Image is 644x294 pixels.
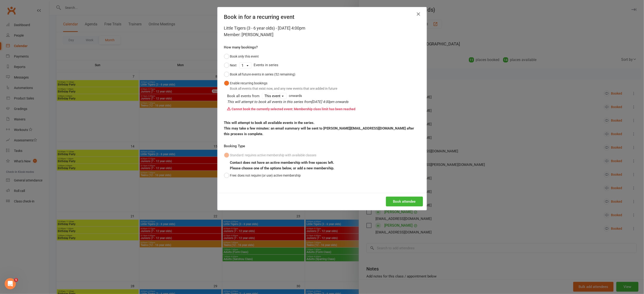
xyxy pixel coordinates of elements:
[230,86,337,91] div: Book all events that exist now, and any new events that are added in future
[227,99,420,105] div: This will attempt to book all events in this series from onwards
[14,278,18,282] span: 5
[224,171,301,180] button: Free: does not require (or use) active membership
[224,121,315,125] strong: This will attempt to book all available events in the series.
[224,61,237,70] button: Next
[415,10,422,18] button: Close
[224,25,420,38] div: Little Tigers (3 - 6 year olds) - [DATE] 4:00pm Member: [PERSON_NAME]
[312,100,334,104] span: [DATE] 4:00pm
[230,161,334,165] b: Contact does not have an active membership with free spaces left.
[224,52,259,61] button: Book only this event
[230,166,334,170] b: Please choose one of the options below, or add a new membership.
[5,278,16,289] iframe: Intercom live chat
[224,14,420,20] h4: Book in for a recurring event
[224,61,420,70] div: Events in series
[227,105,420,113] div: Cannot book the currently selected event: Membership class limit has been reached
[224,44,258,50] label: How many bookings?
[224,143,245,149] label: Booking Type
[224,126,414,136] strong: This may take a few minutes: an email summary will be sent to [PERSON_NAME][EMAIL_ADDRESS][DOMAIN...
[224,70,296,79] button: Book all future events in series (52 remaining)
[227,93,260,99] div: Book all events from
[230,72,296,77] div: Book all future events in series (52 remaining)
[227,93,420,113] div: onwards
[386,197,423,206] button: Book attendee
[224,79,337,93] button: Enable recurring bookingsBook all events that exist now, and any new events that are added in future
